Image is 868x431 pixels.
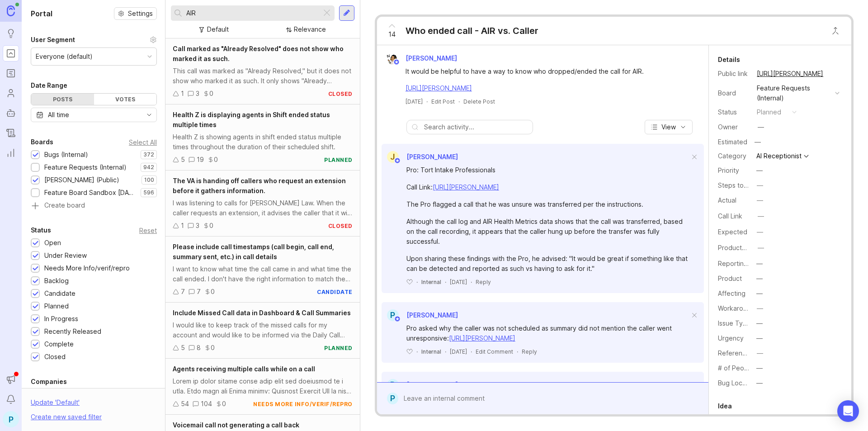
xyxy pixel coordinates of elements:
div: 0 [209,221,213,231]
span: Voicemail call not generating a call back [173,421,299,429]
div: Edit Comment [476,348,513,355]
a: [DATE] [406,98,423,105]
button: Call Link [755,210,767,222]
div: [PERSON_NAME] (Public) [44,175,119,185]
div: I was listening to calls for [PERSON_NAME] Law. When the caller requests an extension, it advises... [173,198,353,218]
div: Feature Requests (Internal) [757,83,831,103]
label: Priority [718,166,739,174]
span: [PERSON_NAME] [406,311,458,319]
label: Workaround [718,304,755,312]
span: [PERSON_NAME] [406,153,458,161]
div: I want to know what time the call came in and what time the call ended. I don't have the right in... [173,264,353,284]
div: · [426,98,428,105]
time: [DATE] [450,279,467,285]
span: The VA is handing off callers who request an extension before it gathers information. [173,177,346,194]
button: Actual [754,194,766,206]
div: — [756,363,763,373]
button: Reference(s) [754,347,766,359]
div: — [756,289,763,298]
div: 5 [181,343,185,353]
img: member badge [394,316,401,322]
div: Reply [476,278,491,286]
div: — [756,378,763,388]
div: — [756,166,763,175]
div: · [471,348,472,355]
div: · [445,348,446,355]
div: Select All [129,140,157,145]
a: Autopilot [3,105,19,121]
div: 0 [214,155,218,165]
button: Workaround [754,303,766,314]
span: Include Missed Call data in Dashboard & Call Summaries [173,309,351,317]
time: [DATE] [406,98,423,105]
div: 0 [222,399,226,409]
div: Recently Released [44,327,101,336]
div: 7 [181,287,185,297]
div: Relevance [294,24,326,34]
a: Health Z is displaying agents in Shift ended status multiple timesHealth Z is showing agents in s... [165,104,360,171]
div: planned [757,107,781,117]
div: — [756,259,763,269]
button: Steps to Reproduce [754,180,766,191]
div: Lorem ip dolor sitame conse adip elit sed doeiusmod te i utla. Etdo magn ali Enima minimv: Quisno... [173,376,353,396]
div: The Pro flagged a call that he was unsure was transferred per the instructions. [406,199,689,209]
a: Please include call timestamps (call begin, call end, summary sent, etc.) in call detailsI want t... [165,237,360,303]
div: Delete Post [463,98,495,105]
div: needs more info/verif/repro [253,400,353,408]
button: View [645,120,693,134]
div: closed [328,222,353,230]
div: — [757,348,763,358]
a: P[PERSON_NAME] [382,379,458,391]
a: Ideas [3,25,19,42]
span: Call marked as "Already Resolved" does not show who marked it as such. [173,45,344,62]
input: Search activity... [424,122,528,132]
div: · [471,278,472,286]
a: Include Missed Call data in Dashboard & Call SummariesI would like to keep track of the missed ca... [165,303,360,359]
div: — [757,303,763,313]
div: P [387,393,398,404]
div: Estimated [718,139,747,145]
a: Create board [31,202,157,210]
label: Affecting [718,289,745,297]
div: Pro: Tort Intake Professionals [406,165,689,175]
button: Expected [754,226,766,238]
div: — [756,274,763,284]
div: Owner [718,122,750,132]
div: candidate [317,288,353,296]
div: Needs More Info/verif/repro [44,263,130,273]
span: View [661,123,676,132]
time: [DATE] [450,348,467,355]
div: Under Review [44,251,87,260]
div: Internal [421,348,441,355]
div: I would like to keep track of the missed calls for my account and would like to be informed via t... [173,320,353,340]
button: Announcements [3,371,19,388]
img: member badge [393,59,400,66]
label: Reference(s) [718,349,758,357]
button: ProductboardID [755,242,767,254]
a: [URL][PERSON_NAME] [754,68,826,80]
div: Idea [718,401,732,412]
div: · [458,98,460,105]
div: Health Z is showing agents in shift ended status multiple times throughout the duration of their ... [173,132,353,152]
div: planned [324,156,353,164]
div: Reset [139,228,157,233]
svg: toggle icon [142,111,156,118]
div: Who ended call - AIR vs. Caller [406,24,538,37]
div: 5 [181,155,185,165]
div: Update ' Default ' [31,398,80,412]
label: Actual [718,196,736,204]
label: Product [718,275,742,282]
div: · [416,278,418,286]
a: Portal [3,45,19,62]
p: 372 [143,151,154,158]
a: Agents receiving multiple calls while on a callLorem ip dolor sitame conse adip elit sed doeiusmo... [165,359,360,415]
div: Category [718,151,750,161]
span: Health Z is displaying agents in Shift ended status multiple times [173,111,330,128]
label: Call Link [718,212,742,220]
div: Companies [31,376,67,387]
span: Please include call timestamps (call begin, call end, summary sent, etc.) in call details [173,243,334,260]
div: P [3,411,19,427]
div: 1 [181,89,184,99]
div: — [757,227,763,237]
div: P [387,309,399,321]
